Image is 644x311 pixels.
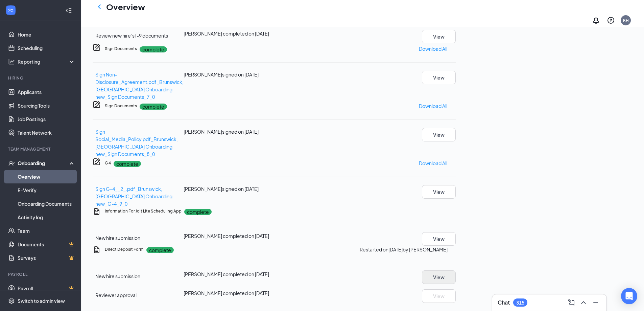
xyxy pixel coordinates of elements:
[140,104,167,110] p: complete
[18,99,75,112] a: Sourcing Tools
[18,282,75,295] a: PayrollCrown
[8,297,15,304] svg: Settings
[18,251,75,265] a: SurveysCrown
[422,30,456,43] button: View
[419,102,447,110] p: Download All
[419,158,448,169] button: Download All
[95,235,140,241] span: New hire submission
[184,290,269,296] span: [PERSON_NAME] completed on [DATE]
[8,58,15,65] svg: Analysis
[579,298,588,307] svg: ChevronUp
[18,160,70,166] div: Onboarding
[93,246,101,254] svg: CustomFormIcon
[95,71,184,100] a: Sign Non-Disclosure_Agreement.pdf_Brunswick, [GEOGRAPHIC_DATA] Onboarding new_Sign Documents_7_0
[18,170,75,183] a: Overview
[592,16,600,24] svg: Notifications
[93,207,101,216] svg: CustomFormIcon
[18,224,75,238] a: Team
[8,75,74,81] div: Hiring
[95,273,140,279] span: New hire submission
[18,41,75,55] a: Scheduling
[140,46,167,52] p: complete
[422,185,456,199] button: View
[592,298,600,307] svg: Minimize
[422,128,456,141] button: View
[146,247,174,253] p: complete
[184,271,269,277] span: [PERSON_NAME] completed on [DATE]
[18,238,75,251] a: DocumentsCrown
[566,297,577,308] button: ComposeMessage
[18,112,75,126] a: Job Postings
[18,85,75,99] a: Applicants
[422,232,456,246] button: View
[93,43,101,51] svg: CompanyDocumentIcon
[105,208,182,214] h5: Information For Jolt Lite Scheduling App
[8,146,74,152] div: Team Management
[516,300,524,306] div: 315
[18,297,65,304] div: Switch to admin view
[422,289,456,303] button: View
[114,161,141,167] p: complete
[65,7,72,14] svg: Collapse
[18,28,75,41] a: Home
[8,160,15,166] svg: UserCheck
[184,128,305,135] div: [PERSON_NAME] signed on [DATE]
[95,32,168,39] span: Review new hire’s I-9 documents
[95,129,178,157] a: Sign Social_Media_Policy.pdf_Brunswick, [GEOGRAPHIC_DATA] Onboarding new_Sign Documents_8_0
[95,292,137,298] span: Reviewer approval
[422,71,456,84] button: View
[18,210,75,224] a: Activity log
[95,186,172,207] a: Sign G-4__2_.pdf_Brunswick, [GEOGRAPHIC_DATA] Onboarding new_G-4_9_0
[184,71,305,78] div: [PERSON_NAME] signed on [DATE]
[623,18,629,23] div: KH
[621,288,637,304] div: Open Intercom Messenger
[106,1,145,13] h1: Overview
[607,16,615,24] svg: QuestionInfo
[590,297,601,308] button: Minimize
[18,58,76,65] div: Reporting
[105,160,111,166] h5: G 4
[360,246,448,253] p: Restarted on [DATE] by [PERSON_NAME]
[498,299,510,306] h3: Chat
[18,183,75,197] a: E-Verify
[184,209,212,215] p: complete
[422,270,456,284] button: View
[578,297,589,308] button: ChevronUp
[18,126,75,139] a: Talent Network
[8,271,74,277] div: Payroll
[567,298,575,307] svg: ComposeMessage
[184,185,305,193] div: [PERSON_NAME] signed on [DATE]
[419,43,448,54] button: Download All
[95,3,103,11] svg: ChevronLeft
[184,233,269,239] span: [PERSON_NAME] completed on [DATE]
[93,158,101,166] svg: CompanyDocumentIcon
[105,46,137,52] h5: Sign Documents
[419,101,448,111] button: Download All
[18,197,75,210] a: Onboarding Documents
[93,101,101,109] svg: CompanyDocumentIcon
[7,7,14,14] svg: WorkstreamLogo
[105,246,144,252] h5: Direct Deposit Form
[105,103,137,109] h5: Sign Documents
[419,45,447,52] p: Download All
[184,30,269,37] span: [PERSON_NAME] completed on [DATE]
[419,159,447,167] p: Download All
